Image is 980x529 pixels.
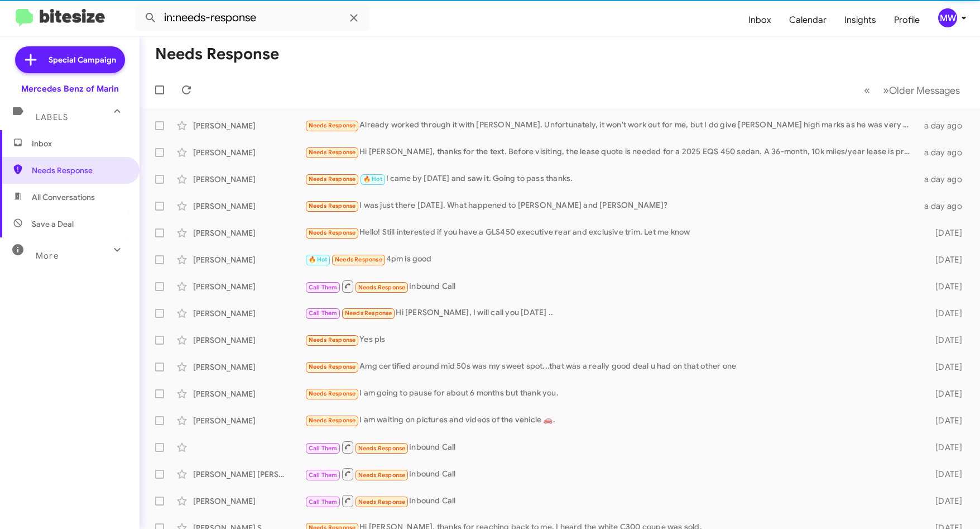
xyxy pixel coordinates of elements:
[305,387,919,400] div: I am going to pause for about 6 months but thank you.
[305,360,919,373] div: Amg certified around mid 50s was my sweet spot...that was a really good deal u had on that other one
[919,201,971,212] div: a day ago
[919,120,971,131] div: a day ago
[305,279,919,293] div: Inbound Call
[358,498,406,506] span: Needs Response
[309,390,356,397] span: Needs Response
[919,254,971,265] div: [DATE]
[305,173,919,185] div: I came by [DATE] and saw it. Going to pass thanks.
[305,199,919,212] div: I was just there [DATE]. What happened to [PERSON_NAME] and [PERSON_NAME]?
[739,4,780,36] a: Inbox
[193,201,305,212] div: [PERSON_NAME]
[889,84,960,97] span: Older Messages
[193,281,305,292] div: [PERSON_NAME]
[335,256,382,263] span: Needs Response
[885,4,929,36] a: Profile
[876,79,967,102] button: Next
[864,83,870,97] span: «
[919,442,971,453] div: [DATE]
[193,495,305,507] div: [PERSON_NAME]
[49,54,116,65] span: Special Campaign
[32,218,74,230] span: Save a Deal
[358,284,406,291] span: Needs Response
[929,8,968,27] button: MW
[358,471,406,479] span: Needs Response
[36,251,59,261] span: More
[919,227,971,239] div: [DATE]
[919,335,971,346] div: [DATE]
[309,229,356,236] span: Needs Response
[305,119,919,132] div: Already worked through it with [PERSON_NAME]. Unfortunately, it won't work out for me, but I do g...
[193,361,305,373] div: [PERSON_NAME]
[305,414,919,427] div: I am waiting on pictures and videos of the vehicle 🚗.
[15,46,125,73] a: Special Campaign
[919,281,971,292] div: [DATE]
[309,445,338,452] span: Call Them
[919,361,971,373] div: [DATE]
[345,309,392,317] span: Needs Response
[193,415,305,426] div: [PERSON_NAME]
[32,192,95,203] span: All Conversations
[780,4,835,36] a: Calendar
[919,147,971,158] div: a day ago
[36,112,68,122] span: Labels
[305,467,919,481] div: Inbound Call
[305,146,919,159] div: Hi [PERSON_NAME], thanks for the text. Before visiting, the lease quote is needed for a 2025 EQS ...
[193,388,305,399] div: [PERSON_NAME]
[305,333,919,346] div: Yes pls
[309,336,356,344] span: Needs Response
[193,254,305,265] div: [PERSON_NAME]
[309,284,338,291] span: Call Them
[919,174,971,185] div: a day ago
[309,309,338,317] span: Call Them
[305,494,919,508] div: Inbound Call
[309,498,338,506] span: Call Them
[835,4,885,36] a: Insights
[305,440,919,454] div: Inbound Call
[857,79,877,102] button: Previous
[155,45,279,63] h1: Needs Response
[135,4,369,31] input: Search
[305,307,919,320] div: Hi [PERSON_NAME], I will call you [DATE] ..
[858,79,967,102] nav: Page navigation example
[193,147,305,158] div: [PERSON_NAME]
[193,174,305,185] div: [PERSON_NAME]
[309,256,328,263] span: 🔥 Hot
[919,495,971,507] div: [DATE]
[193,308,305,319] div: [PERSON_NAME]
[21,83,119,94] div: Mercedes Benz of Marin
[193,469,305,480] div: [PERSON_NAME] [PERSON_NAME]
[938,8,957,27] div: MW
[358,445,406,452] span: Needs Response
[309,149,356,156] span: Needs Response
[305,226,919,239] div: Hello! Still interested if you have a GLS450 executive rear and exclusive trim. Let me know
[193,335,305,346] div: [PERSON_NAME]
[919,308,971,319] div: [DATE]
[363,175,382,183] span: 🔥 Hot
[883,83,889,97] span: »
[309,363,356,370] span: Needs Response
[919,469,971,480] div: [DATE]
[919,415,971,426] div: [DATE]
[309,175,356,183] span: Needs Response
[305,253,919,266] div: 4pm is good
[919,388,971,399] div: [DATE]
[193,227,305,239] div: [PERSON_NAME]
[193,120,305,131] div: [PERSON_NAME]
[32,165,127,176] span: Needs Response
[309,417,356,424] span: Needs Response
[309,471,338,479] span: Call Them
[32,138,127,149] span: Inbox
[309,122,356,129] span: Needs Response
[309,202,356,209] span: Needs Response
